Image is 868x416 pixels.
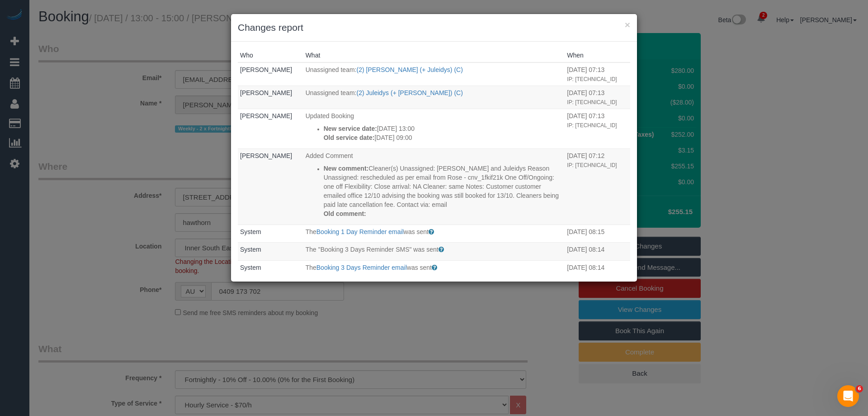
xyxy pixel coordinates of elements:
small: IP: [TECHNICAL_ID] [567,122,617,129]
td: Who [238,109,303,148]
a: System [240,228,261,235]
td: When [565,62,630,86]
sui-modal: Changes report [231,14,637,282]
td: When [565,148,630,225]
span: The [306,228,316,235]
small: IP: [TECHNICAL_ID] [567,99,617,105]
span: Added Comment [306,152,353,159]
td: Who [238,243,303,261]
span: The "Booking 3 Days Reminder SMS" was sent [306,246,439,253]
a: System [240,264,261,271]
td: Who [238,86,303,109]
span: 6 [856,385,863,392]
td: When [565,243,630,261]
strong: Old comment: [324,210,366,217]
h3: Changes report [238,21,630,34]
span: was sent [404,228,429,235]
td: Who [238,260,303,278]
p: [DATE] 09:00 [324,133,563,142]
td: Who [238,148,303,225]
span: Unassigned team: [306,89,357,96]
span: Updated Booking [306,112,354,120]
a: [PERSON_NAME] [240,89,292,96]
td: When [565,225,630,243]
button: × [625,20,630,29]
a: Booking 1 Day Reminder email [316,228,404,235]
th: What [303,48,565,62]
strong: Old service date: [324,134,375,141]
td: What [303,62,565,86]
span: was sent [407,264,432,271]
a: [PERSON_NAME] [240,112,292,120]
td: When [565,86,630,109]
a: [PERSON_NAME] [240,66,292,73]
a: (2) [PERSON_NAME] (+ Juleidys) (C) [357,66,463,73]
iframe: Intercom live chat [837,385,859,407]
small: IP: [TECHNICAL_ID] [567,76,617,82]
td: Who [238,225,303,243]
a: [PERSON_NAME] [240,152,292,159]
td: What [303,225,565,243]
strong: New comment: [324,165,369,172]
p: Cleaner(s) Unassigned: [PERSON_NAME] and Juleidys Reason Unassigned: rescheduled as per email fro... [324,164,563,209]
strong: New service date: [324,125,377,132]
span: The [306,264,316,271]
td: What [303,148,565,225]
td: What [303,243,565,261]
th: When [565,48,630,62]
th: Who [238,48,303,62]
td: What [303,109,565,148]
td: What [303,260,565,278]
p: [DATE] 13:00 [324,124,563,133]
td: When [565,260,630,278]
a: Booking 3 Days Reminder email [316,264,407,271]
small: IP: [TECHNICAL_ID] [567,162,617,168]
td: When [565,109,630,148]
td: Who [238,62,303,86]
span: Unassigned team: [306,66,357,73]
a: (2) Juleidys (+ [PERSON_NAME]) (C) [357,89,463,96]
td: What [303,86,565,109]
a: System [240,246,261,253]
